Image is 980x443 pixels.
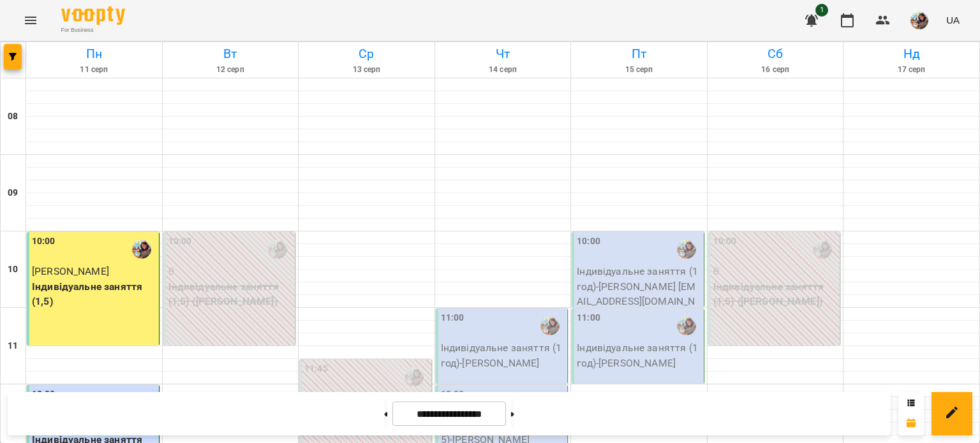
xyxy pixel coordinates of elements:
[8,263,18,277] h6: 10
[304,362,328,376] label: 11:45
[815,4,828,17] span: 1
[946,13,960,27] span: UA
[441,340,565,370] p: Індивідуальне заняття (1 год) - [PERSON_NAME]
[573,44,705,64] h6: Пт
[32,265,109,277] span: [PERSON_NAME]
[165,64,297,76] h6: 12 серп
[405,367,424,386] img: Гаврилова Інна Іванівна
[709,44,842,64] h6: Сб
[8,339,18,353] h6: 11
[8,186,18,200] h6: 09
[577,311,600,325] label: 11:00
[713,235,737,249] label: 10:00
[577,264,701,324] p: Індивідуальне заняття (1 год) - [PERSON_NAME] [EMAIL_ADDRESS][DOMAIN_NAME]
[61,26,125,34] span: For Business
[709,64,842,76] h6: 16 серп
[540,316,560,335] img: Гаврилова Інна Іванівна
[677,316,696,335] img: Гаврилова Інна Іванівна
[437,44,569,64] h6: Чт
[168,235,192,249] label: 10:00
[28,64,160,76] h6: 11 серп
[577,340,701,370] p: Індивідуальне заняття (1 год) - [PERSON_NAME]
[941,8,965,32] button: UA
[165,44,297,64] h6: Вт
[845,44,977,64] h6: Нд
[713,264,838,279] p: 0
[910,11,928,29] img: 8f0a5762f3e5ee796b2308d9112ead2f.jpeg
[28,44,160,64] h6: Пн
[168,279,293,309] p: Індивідуальне заняття (1,5) ([PERSON_NAME])
[32,279,156,309] p: Індивідуальне заняття (1,5)
[301,44,433,64] h6: Ср
[577,235,600,249] label: 10:00
[301,64,433,76] h6: 13 серп
[845,64,977,76] h6: 17 серп
[8,110,18,124] h6: 08
[15,5,46,36] button: Menu
[713,279,838,309] p: Індивідуальне заняття (1,5) ([PERSON_NAME])
[441,311,464,325] label: 11:00
[437,64,569,76] h6: 14 серп
[132,240,151,259] img: Гаврилова Інна Іванівна
[268,240,287,259] img: Гаврилова Інна Іванівна
[813,240,832,259] img: Гаврилова Інна Іванівна
[61,6,125,25] img: Voopty Logo
[677,240,696,259] img: Гаврилова Інна Іванівна
[32,235,56,249] label: 10:00
[168,264,293,279] p: 0
[573,64,705,76] h6: 15 серп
